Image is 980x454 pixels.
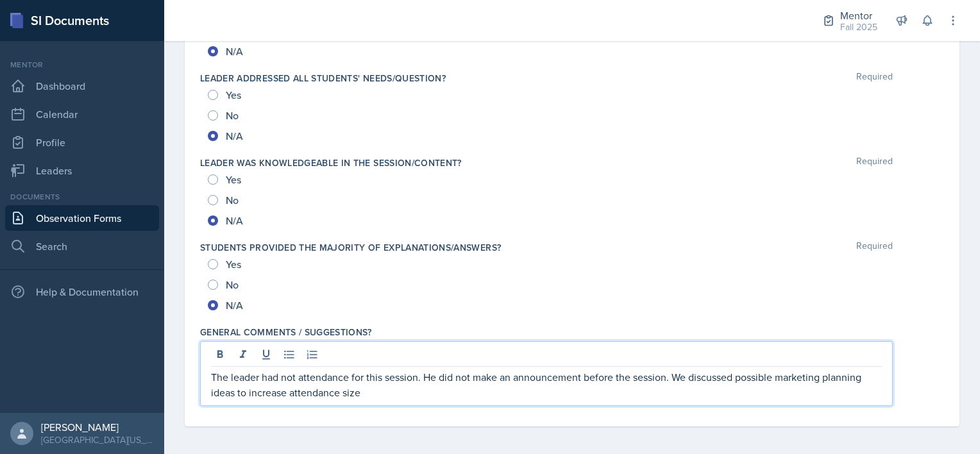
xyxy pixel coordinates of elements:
[856,72,893,85] span: Required
[5,158,159,183] a: Leaders
[840,21,877,34] div: Fall 2025
[5,279,159,305] div: Help & Documentation
[226,45,243,58] span: N/A
[41,421,154,433] div: [PERSON_NAME]
[226,88,241,101] span: Yes
[5,73,159,99] a: Dashboard
[226,109,239,122] span: No
[5,205,159,231] a: Observation Forms
[226,214,243,227] span: N/A
[226,278,239,291] span: No
[5,130,159,155] a: Profile
[856,156,893,169] span: Required
[5,191,159,203] div: Documents
[5,101,159,127] a: Calendar
[41,433,154,446] div: [GEOGRAPHIC_DATA][US_STATE]
[200,326,372,339] label: General comments / suggestions?
[226,130,243,142] span: N/A
[226,258,241,271] span: Yes
[226,299,243,312] span: N/A
[840,8,877,23] div: Mentor
[5,59,159,71] div: Mentor
[200,241,501,254] label: Students provided the majority of explanations/answers?
[226,194,239,206] span: No
[211,369,882,400] p: The leader had not attendance for this session. He did not make an announcement before the sessio...
[856,241,893,254] span: Required
[5,233,159,259] a: Search
[200,72,446,85] label: Leader addressed all students' needs/question?
[200,156,462,169] label: Leader was knowledgeable in the session/content?
[226,173,241,186] span: Yes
